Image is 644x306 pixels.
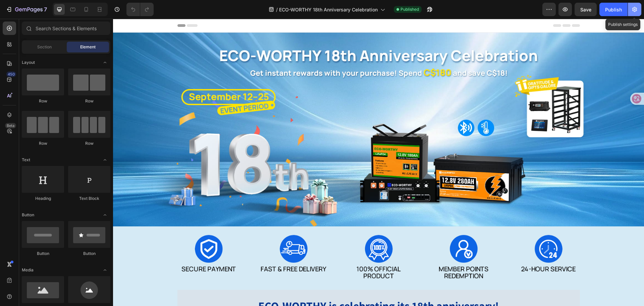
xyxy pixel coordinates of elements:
span: / [276,6,278,13]
span: Toggle open [100,155,110,165]
div: Button [68,251,110,257]
span: Layout [22,59,35,65]
p: 7 [44,5,47,13]
span: Text [22,157,30,163]
span: Section [37,44,52,50]
button: Save [575,3,597,16]
div: Publish [605,6,622,13]
div: Row [68,98,110,104]
div: Heading [22,195,64,202]
span: Published [400,6,419,12]
div: Button [22,251,64,257]
span: ECO-WORTHY 18th Anniversary Celebration [279,6,378,13]
span: Save [580,7,591,12]
div: Beta [5,123,16,128]
div: Row [22,140,64,146]
span: Toggle open [100,265,110,275]
div: 450 [6,72,16,77]
span: Media [22,267,34,273]
span: Toggle open [100,210,110,220]
div: Row [68,140,110,146]
span: Element [80,44,96,50]
input: Search Sections & Elements [22,21,110,35]
div: Undo/Redo [126,3,154,16]
button: 7 [3,3,50,16]
div: Row [22,98,64,104]
span: Button [22,212,34,218]
iframe: Design area [113,19,644,306]
div: Text Block [68,195,110,202]
span: Toggle open [100,57,110,68]
button: Publish [599,3,628,16]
